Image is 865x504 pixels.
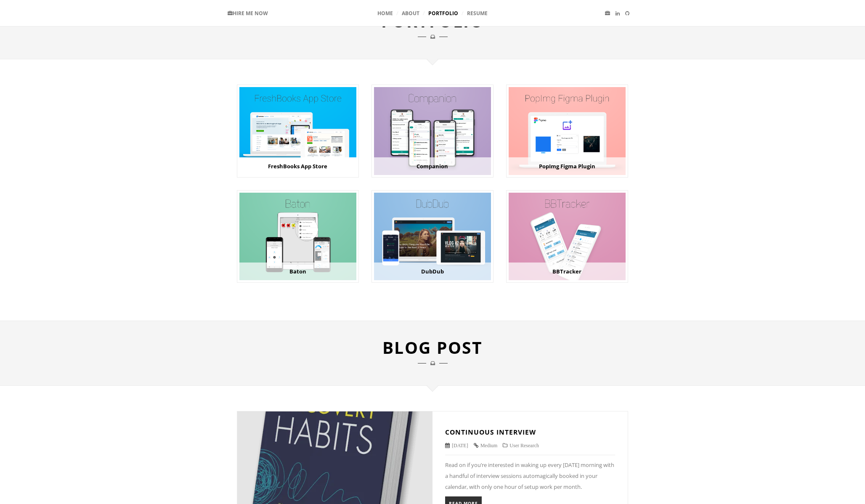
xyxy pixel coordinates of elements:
[374,263,491,280] a: DubDub
[509,263,626,280] a: BBTracker
[509,157,626,175] a: PopImg Figma Plugin
[239,157,356,175] a: FreshBooks App Store
[428,8,458,19] a: Portfolio
[374,157,491,175] a: Companion
[377,8,393,19] a: Home
[228,10,268,17] a: Hire Me Now
[239,263,356,280] a: Baton
[402,8,419,19] a: About
[503,443,539,448] span: User Research
[445,428,615,436] h5: Continuous Interview
[445,459,615,492] p: Read on if you’re interested in waking up every [DATE] morning with a handful of interview sessio...
[467,8,488,19] a: Resume
[193,338,672,358] h2: Blog Post
[445,443,468,448] span: [DATE]
[474,443,498,448] span: Medium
